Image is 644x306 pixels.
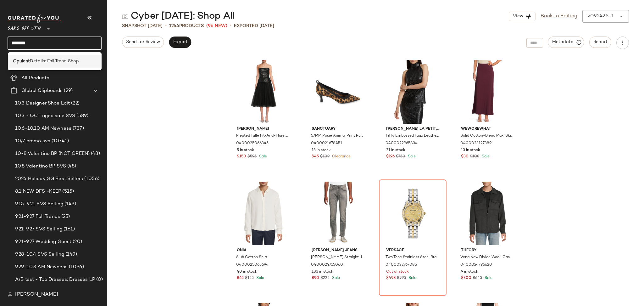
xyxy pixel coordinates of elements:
span: A/B test - Top Dresses: Dresses LP [15,276,95,283]
span: $995 [397,275,406,281]
span: 10.3 Designer Shoe Edit [15,100,70,107]
span: Tiffy Embossed Faux Leather Halterneck Top [386,133,439,139]
span: (737) [71,125,84,132]
span: $90 [312,275,319,281]
span: 40 in stock [237,269,257,275]
span: (1056) [83,175,99,183]
span: 13 in stock [461,148,480,153]
span: $109 [320,154,330,160]
img: 0400021678451_BLACKBROWN [307,60,370,124]
div: v092425-1 [587,13,614,20]
span: Metadata [552,39,580,45]
span: 0400021678451 [311,141,342,146]
span: Saks OFF 5TH [8,21,41,33]
a: Back to Editing [541,13,577,20]
span: Vena New Divide Wool-Cashmere Blend Jacket [460,255,514,260]
span: (0) [95,276,103,283]
span: 0400025065694 [236,262,269,268]
span: [PERSON_NAME] [15,291,58,298]
img: 0400022767085_TWOTONE [381,182,444,245]
span: $108 [470,154,479,160]
span: (10741) [50,138,69,145]
span: 9.21-9.27 Wedding Guest [15,238,71,246]
span: 21 in stock [386,148,405,153]
span: Clearance [331,155,351,159]
span: Out of stock [386,269,409,275]
img: cfy_white_logo.C9jOOHJF.svg [8,14,61,23]
span: (161) [62,226,75,233]
span: Sale [407,276,416,280]
span: 2024 Holiday GG Best Sellers [15,175,83,183]
span: (25) [60,213,70,220]
span: Slub Cotton Shirt [236,255,267,260]
span: 9.21-9.27 SVS Selling [15,226,62,233]
span: Export [173,40,187,45]
span: Sale [483,276,492,280]
span: (515) [61,188,74,195]
span: 0400022965834 [386,141,418,146]
span: (48) [66,163,76,170]
span: 10.6-10.10 AM Newness [15,125,71,132]
span: Versace [386,248,439,253]
span: $196 [386,154,395,160]
span: 183 in stock [312,269,333,275]
span: 57MM Posie Animal Print Pumps [311,133,364,139]
span: 10/7 promo svs [15,138,50,145]
span: Report [593,40,608,45]
span: 10.3 - OCT aged sale SVS [15,112,75,120]
span: Details: Fall Trend Shop [30,58,79,65]
span: $45 [312,154,319,160]
button: Export [169,37,191,48]
button: Metadata [548,37,584,48]
span: Onia [237,248,290,253]
span: [PERSON_NAME] La Petite Robe [386,126,439,132]
span: Sale [255,276,264,280]
span: 9 in stock [461,269,478,275]
span: Sanctuary [312,126,365,132]
img: 0400024796620_DARKCHARCOAL [456,182,519,245]
span: • [230,22,231,30]
img: svg%3e [122,13,128,20]
span: $30 [461,154,469,160]
div: Products [169,23,204,29]
span: $155 [245,275,254,281]
span: $150 [237,154,246,160]
span: (149) [64,251,77,258]
span: Global Clipboards [21,87,63,94]
img: svg%3e [8,292,13,297]
img: 0400023127389_EGGPLANT [456,60,519,124]
span: 0400025066345 [236,141,269,146]
span: $595 [247,154,257,160]
span: Sale [480,155,490,159]
span: 0400024715060 [311,262,343,268]
span: Two Tone Stainless Steel Bracelet Watch/42MM [386,255,439,260]
span: $225 [320,275,330,281]
img: 0400025066345_BLACK [232,60,295,124]
span: 9.28-10.4 SVS Selling [15,251,64,258]
span: Theory [461,248,514,253]
span: 0400022767085 [386,262,417,268]
span: $300 [461,275,471,281]
span: Solid Cotton-Blend Maxi Skirt [460,133,514,139]
p: Exported [DATE] [234,23,274,29]
span: 1244 [169,24,179,28]
span: (22) [70,100,80,107]
span: [PERSON_NAME] Jeans [312,248,365,253]
span: 8.1 NEW DFS -KEEP [15,188,61,195]
span: Pleated Tulle Fit-And-Flare Midi-Dress [236,133,289,139]
span: View [512,14,523,19]
span: (48) [90,150,100,157]
span: (96 New) [206,23,227,29]
span: 10-8 Valentino BP (NOT GREEN) [15,150,90,157]
b: Opulent [13,58,30,65]
span: WeWoreWhat [461,126,514,132]
button: Report [589,37,611,48]
span: 9.21-9.27 Fall Trends [15,213,60,220]
img: 0400025065694_WHITE [232,182,295,245]
span: Sale [407,155,416,159]
span: Sale [331,276,340,280]
span: 13 in stock [312,148,331,153]
span: $498 [386,275,396,281]
span: 0400024796620 [460,262,492,268]
span: $65 [237,275,244,281]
